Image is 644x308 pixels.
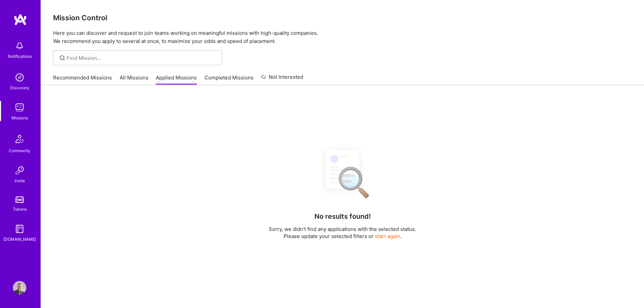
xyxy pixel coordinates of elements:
[314,212,371,220] h4: No results found!
[375,233,400,240] button: start again
[314,144,371,203] img: No Results
[53,14,632,22] h3: Mission Control
[14,14,27,26] img: logo
[13,206,27,213] div: Tokens
[205,74,254,85] a: Completed Missions
[11,114,28,121] div: Missions
[53,74,112,85] a: Recommended Missions
[16,196,24,203] img: tokens
[120,74,148,85] a: All Missions
[9,147,30,154] div: Community
[261,73,303,85] a: Not Interested
[11,281,28,294] a: User Avatar
[13,39,26,53] img: bell
[8,53,32,60] div: Notifications
[67,54,217,62] input: Find Mission...
[13,281,26,294] img: User Avatar
[15,177,25,184] div: Invite
[13,164,26,177] img: Invite
[58,54,66,62] i: icon SearchGrey
[13,222,26,236] img: guide book
[11,131,28,147] img: Community
[269,233,416,240] p: Please update your selected filters or .
[156,74,197,85] a: Applied Missions
[10,84,29,91] div: Discovery
[269,226,416,233] p: Sorry, we didn't find any applications with the selected status.
[3,236,36,243] div: [DOMAIN_NAME]
[13,71,26,84] img: discovery
[13,101,26,114] img: teamwork
[53,29,632,45] p: Here you can discover and request to join teams working on meaningful missions with high-quality ...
